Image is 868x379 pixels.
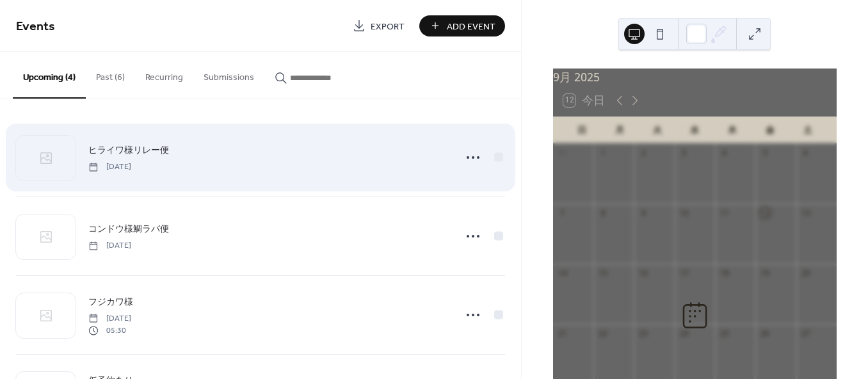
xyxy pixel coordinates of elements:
[638,117,676,143] div: 火
[638,147,649,158] div: 2
[419,15,505,36] button: Add Event
[13,52,86,99] button: Upcoming (4)
[16,14,55,39] span: Events
[88,223,169,236] span: コンドウ様鯛ラバ便
[638,328,649,339] div: 23
[88,325,131,336] span: 05:30
[760,147,771,158] div: 5
[88,313,131,325] span: [DATE]
[447,20,495,33] span: Add Event
[598,268,609,278] div: 15
[557,147,568,158] div: 31
[193,52,264,97] button: Submissions
[760,268,771,278] div: 19
[88,222,169,236] a: コンドウ様鯛ラバ便
[679,147,689,158] div: 3
[88,161,131,173] span: [DATE]
[719,328,730,339] div: 25
[563,117,601,143] div: 日
[751,117,789,143] div: 金
[135,52,193,97] button: Recurring
[638,268,649,278] div: 16
[343,15,414,36] a: Export
[800,268,811,278] div: 20
[800,207,811,218] div: 13
[760,207,771,218] div: 12
[760,328,771,339] div: 26
[679,268,689,278] div: 17
[598,328,609,339] div: 22
[800,147,811,158] div: 6
[557,207,568,218] div: 7
[598,147,609,158] div: 1
[88,294,133,309] a: フジカワ様
[557,268,568,278] div: 14
[679,328,689,339] div: 24
[800,328,811,339] div: 27
[676,117,714,143] div: 水
[679,207,689,218] div: 10
[88,143,169,157] a: ヒライワ様リレー便
[719,147,730,158] div: 4
[789,117,826,143] div: 土
[88,144,169,157] span: ヒライワ様リレー便
[88,240,131,252] span: [DATE]
[638,207,649,218] div: 9
[714,117,751,143] div: 木
[719,207,730,218] div: 11
[598,207,609,218] div: 8
[557,328,568,339] div: 21
[600,117,638,143] div: 月
[371,20,405,33] span: Export
[88,296,133,309] span: フジカワ様
[553,69,837,85] div: 9月 2025
[86,52,135,97] button: Past (6)
[719,268,730,278] div: 18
